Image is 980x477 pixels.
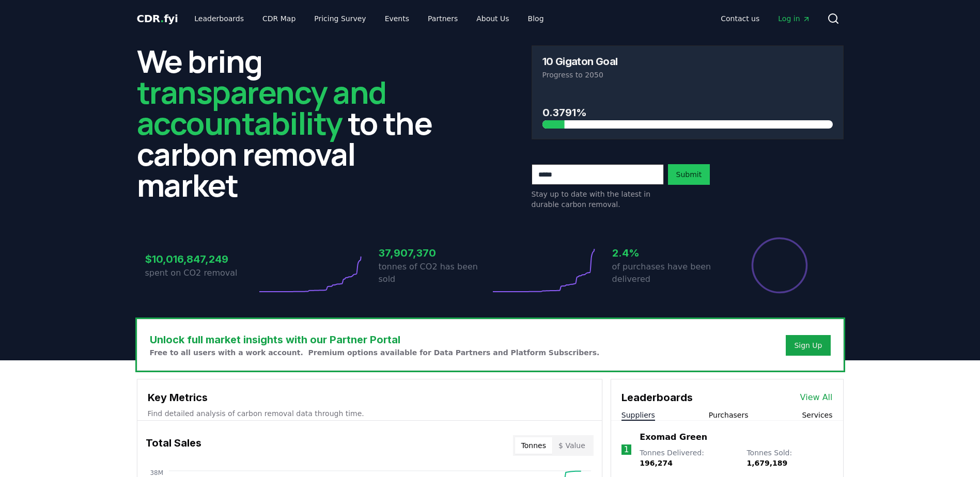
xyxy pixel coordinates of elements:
h2: We bring to the carbon removal market [137,45,449,200]
h3: 2.4% [612,245,724,261]
p: Find detailed analysis of carbon removal data through time. [148,408,592,419]
span: CDR fyi [137,12,178,25]
p: Stay up to date with the latest in durable carbon removal. [532,189,664,210]
p: Free to all users with a work account. Premium options available for Data Partners and Platform S... [150,347,600,358]
button: Purchasers [709,410,749,420]
a: Pricing Survey [306,9,374,28]
button: Services [802,410,832,420]
span: transparency and accountability [137,71,386,144]
h3: 37,907,370 [379,245,490,261]
span: . [160,12,164,25]
h3: Key Metrics [148,390,592,405]
a: View All [800,391,833,404]
p: Tonnes Sold : [746,448,832,468]
a: Blog [520,9,552,28]
p: Tonnes Delivered : [640,448,736,468]
span: 196,274 [640,459,673,467]
button: Sign Up [786,335,830,356]
h3: Unlock full market insights with our Partner Portal [150,332,600,347]
a: Partners [419,9,466,28]
h3: 0.3791% [542,105,833,120]
div: Percentage of sales delivered [751,236,808,294]
button: Submit [668,164,710,185]
a: CDR.fyi [137,11,178,26]
p: 1 [624,443,629,456]
a: Contact us [712,9,768,28]
a: Leaderboards [186,9,252,28]
tspan: 38M [150,469,163,476]
span: Log in [778,13,810,24]
button: Tonnes [515,437,552,454]
span: 1,679,189 [746,459,787,467]
a: Log in [770,9,818,28]
a: Exomad Green [640,431,707,443]
nav: Main [186,9,552,28]
h3: Leaderboards [621,390,693,405]
button: Suppliers [621,410,655,420]
p: Progress to 2050 [542,70,833,80]
a: Sign Up [794,340,822,351]
p: spent on CO2 removal [145,267,257,279]
h3: 10 Gigaton Goal [542,56,618,67]
a: About Us [468,9,517,28]
p: of purchases have been delivered [612,261,724,285]
h3: Total Sales [146,435,201,456]
nav: Main [712,9,818,28]
a: CDR Map [254,9,304,28]
p: tonnes of CO2 has been sold [379,261,490,285]
button: $ Value [552,437,592,454]
a: Events [377,9,417,28]
h3: $10,016,847,249 [145,251,257,267]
